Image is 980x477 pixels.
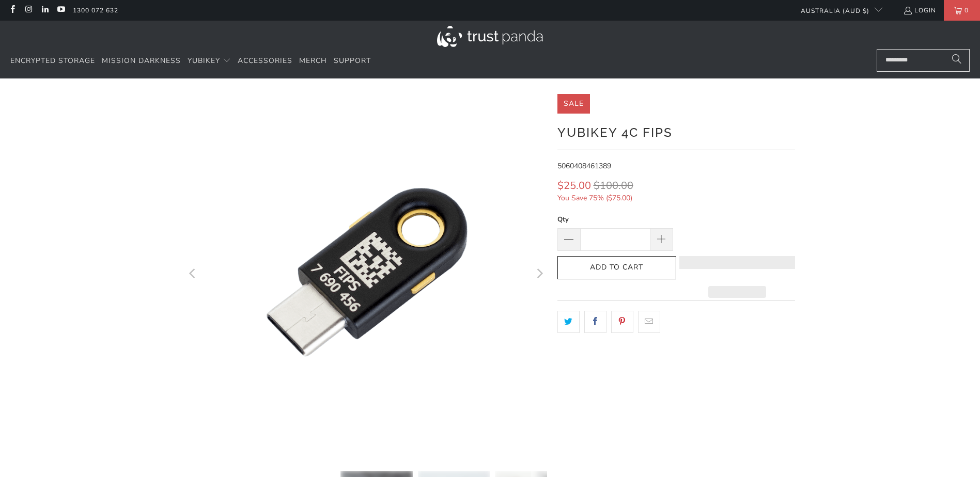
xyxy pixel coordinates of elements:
span: YubiKey [188,56,220,66]
button: Add to Cart [557,256,676,279]
span: $75.00 [608,193,630,203]
a: Support [334,49,371,73]
span: Encrypted Storage [10,56,95,66]
span: Sale [564,99,584,108]
a: Encrypted Storage [10,49,95,73]
a: Trust Panda Australia on LinkedIn [40,6,49,14]
span: Mission Darkness [102,56,181,66]
span: Add to Cart [568,263,665,272]
button: Search [944,49,970,72]
h1: YubiKey 4C FIPS [557,121,795,142]
span: 5060408461389 [557,161,611,171]
a: Merch [299,49,327,73]
span: Accessories [238,56,292,66]
label: Qty [557,214,673,225]
a: Share this on Facebook [584,311,606,332]
input: Search... [877,49,970,72]
img: Trust Panda Australia [437,26,543,47]
a: 1300 072 632 [73,5,118,16]
a: Login [903,5,936,16]
button: Next [531,94,548,455]
a: Trust Panda Australia on Instagram [24,6,33,14]
a: YubiKey 4C FIPS - Trust Panda [185,94,547,455]
a: Share this on Twitter [557,311,580,332]
span: You Save 75% ( ) [557,193,711,204]
a: Trust Panda Australia on Facebook [8,6,17,14]
nav: Translation missing: en.navigation.header.main_nav [10,49,371,73]
summary: YubiKey [188,49,231,73]
span: $100.00 [594,179,633,193]
a: Accessories [238,49,292,73]
span: Merch [299,56,327,66]
a: Trust Panda Australia on YouTube [56,6,65,14]
button: Previous [185,94,201,455]
a: Email this to a friend [638,311,660,332]
a: Mission Darkness [102,49,181,73]
a: Share this on Pinterest [611,311,633,332]
span: Support [334,56,371,66]
span: $25.00 [557,179,591,193]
